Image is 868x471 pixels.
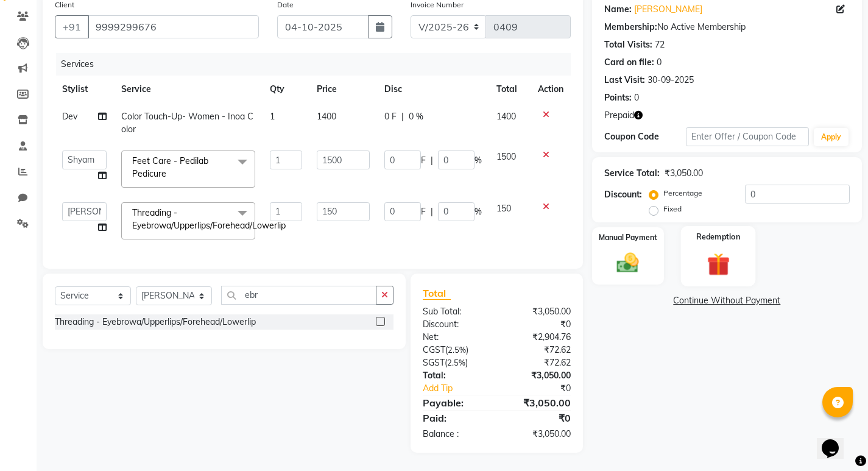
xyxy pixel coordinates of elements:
div: ( ) [414,356,496,369]
span: 0 % [409,110,423,123]
div: Net: [414,331,496,344]
div: ₹3,050.00 [496,305,579,318]
span: Feet Care - Pedilab Pedicure [132,155,208,179]
th: Action [531,76,571,103]
span: 2.5% [448,345,466,355]
img: _gift.svg [700,250,737,278]
div: Total Visits: [604,38,652,51]
button: +91 [55,15,89,38]
span: Prepaid [604,109,634,122]
div: ₹0 [496,318,579,331]
span: % [475,205,482,218]
span: | [431,205,433,218]
span: 0 F [384,110,397,123]
span: F [421,154,426,167]
div: ₹3,050.00 [496,428,579,441]
div: ₹2,904.76 [496,331,579,344]
span: F [421,205,426,218]
a: Continue Without Payment [595,294,859,307]
div: Balance : [414,428,496,441]
span: CGST [423,344,445,355]
div: Card on file: [604,56,654,69]
span: 2.5% [447,358,465,367]
div: Discount: [414,318,496,331]
div: Sub Total: [414,305,496,318]
div: Paid: [414,411,496,425]
div: Total: [414,369,496,382]
div: ₹3,050.00 [496,369,579,382]
a: Add Tip [414,382,510,395]
span: Threading - Eyebrowa/Upperlips/Forehead/Lowerlip [132,207,286,231]
div: Threading - Eyebrowa/Upperlips/Forehead/Lowerlip [55,316,256,328]
span: % [475,154,482,167]
span: Total [423,287,451,300]
input: Search or Scan [221,286,376,305]
div: ₹72.62 [496,356,579,369]
div: Coupon Code [604,130,686,143]
label: Redemption [696,231,740,243]
div: ₹3,050.00 [665,167,703,180]
th: Service [114,76,263,103]
span: 1400 [317,111,336,122]
input: Search by Name/Mobile/Email/Code [88,15,259,38]
span: 1400 [496,111,516,122]
label: Fixed [663,204,682,214]
div: 30-09-2025 [647,74,694,87]
th: Qty [263,76,309,103]
button: Apply [814,128,849,146]
div: 0 [657,56,662,69]
iframe: chat widget [817,422,856,459]
a: x [286,220,291,231]
span: 1500 [496,151,516,162]
th: Disc [377,76,489,103]
div: No Active Membership [604,21,850,34]
th: Total [489,76,531,103]
span: 1 [270,111,275,122]
th: Stylist [55,76,114,103]
div: Points: [604,91,632,104]
div: ₹72.62 [496,344,579,356]
span: Color Touch-Up- Women - Inoa Color [121,111,253,135]
span: | [401,110,404,123]
div: Discount: [604,188,642,201]
div: ₹0 [510,382,580,395]
div: 72 [655,38,665,51]
label: Percentage [663,188,702,199]
input: Enter Offer / Coupon Code [686,127,809,146]
div: Service Total: [604,167,660,180]
img: _cash.svg [610,250,646,276]
div: Last Visit: [604,74,645,87]
div: ₹3,050.00 [496,395,579,410]
div: ( ) [414,344,496,356]
div: Payable: [414,395,496,410]
div: 0 [634,91,639,104]
span: SGST [423,357,445,368]
label: Manual Payment [599,232,657,243]
div: ₹0 [496,411,579,425]
span: Dev [62,111,77,122]
th: Price [309,76,377,103]
div: Membership: [604,21,657,34]
div: Services [56,53,580,76]
a: x [166,168,172,179]
a: [PERSON_NAME] [634,3,702,16]
span: 150 [496,203,511,214]
span: | [431,154,433,167]
div: Name: [604,3,632,16]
